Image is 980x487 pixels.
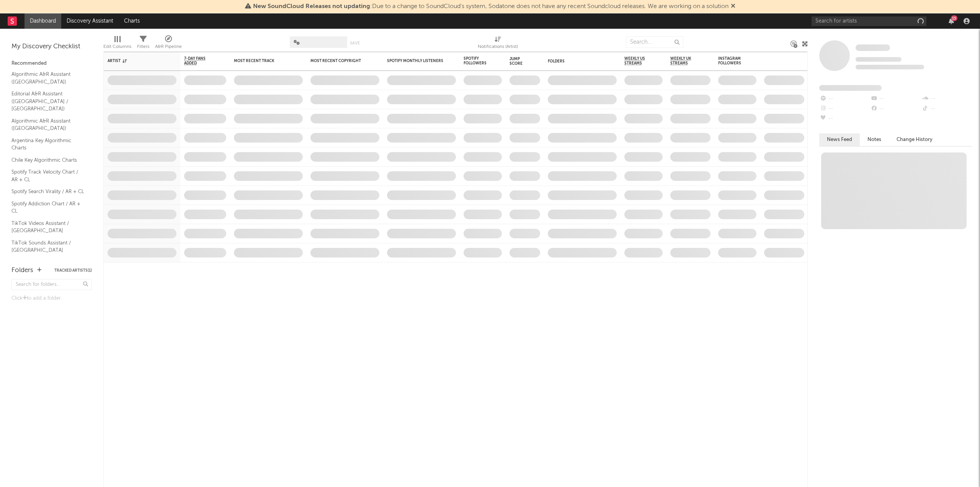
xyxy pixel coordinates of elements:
[870,104,921,114] div: --
[61,13,119,29] a: Discovery Assistant
[11,136,84,152] a: Argentina Key Algorithmic Charts
[889,133,940,146] button: Change History
[819,133,860,146] button: News Feed
[184,56,215,66] span: 7-Day Fans Added
[478,42,518,51] div: Notifications (Artist)
[137,33,149,55] div: Filters
[155,33,182,55] div: A&R Pipeline
[856,44,890,51] span: Some Artist
[812,16,926,26] input: Search for artists
[253,3,728,10] span: : Due to a change to SoundCloud's system, Sodatone does not have any recent Soundcloud releases. ...
[670,56,699,66] span: Weekly UK Streams
[11,117,84,133] a: Algorithmic A&R Assistant ([GEOGRAPHIC_DATA])
[137,42,149,51] div: Filters
[119,13,145,29] a: Charts
[11,59,92,68] div: Recommended
[951,15,957,21] div: 15
[11,219,84,235] a: TikTok Videos Assistant / [GEOGRAPHIC_DATA]
[234,59,291,63] div: Most Recent Track
[856,65,924,69] span: 0 fans last week
[253,3,370,10] span: New SoundCloud Releases not updating
[11,168,84,184] a: Spotify Track Velocity Chart / AR + CL
[103,33,131,55] div: Edit Columns
[819,94,870,104] div: --
[11,266,33,275] div: Folders
[921,94,972,104] div: --
[718,56,745,66] div: Instagram Followers
[870,94,921,104] div: --
[464,56,490,66] div: Spotify Followers
[624,56,651,66] span: Weekly US Streams
[387,59,444,63] div: Spotify Monthly Listeners
[949,18,954,24] button: 15
[11,279,92,290] input: Search for folders...
[11,156,84,164] a: Chile Key Algorithmic Charts
[856,57,902,62] span: Tracking Since: [DATE]
[510,57,529,66] div: Jump Score
[548,59,605,64] div: Folders
[819,104,870,114] div: --
[24,13,61,29] a: Dashboard
[108,59,165,63] div: Artist
[478,33,518,55] div: Notifications (Artist)
[103,42,131,51] div: Edit Columns
[54,269,92,272] button: Tracked Artists(1)
[11,294,92,303] div: Click to add a folder.
[310,59,368,63] div: Most Recent Copyright
[11,187,84,196] a: Spotify Search Virality / AR + CL
[155,42,182,51] div: A&R Pipeline
[11,90,84,113] a: Editorial A&R Assistant ([GEOGRAPHIC_DATA] / [GEOGRAPHIC_DATA])
[921,104,972,114] div: --
[350,41,360,45] button: Save
[860,133,889,146] button: Notes
[11,70,84,86] a: Algorithmic A&R Assistant ([GEOGRAPHIC_DATA])
[11,239,84,254] a: TikTok Sounds Assistant / [GEOGRAPHIC_DATA]
[819,114,870,124] div: --
[856,44,890,52] a: Some Artist
[819,85,882,91] span: Fans Added by Platform
[626,36,683,48] input: Search...
[11,42,92,51] div: My Discovery Checklist
[11,200,84,215] a: Spotify Addiction Chart / AR + CL
[731,3,735,10] span: Dismiss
